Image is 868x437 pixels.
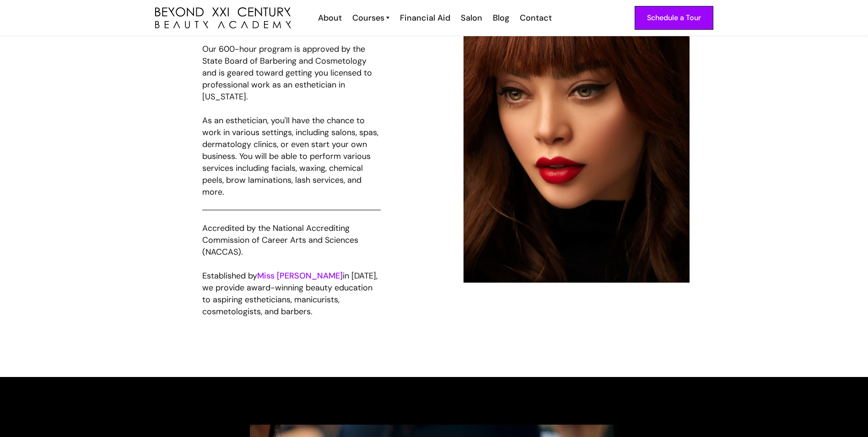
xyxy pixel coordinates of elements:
div: Schedule a Tour [647,12,701,24]
div: Salon [461,12,482,24]
a: Schedule a Tour [635,6,713,30]
div: Courses [352,12,384,24]
a: Contact [514,12,556,24]
div: Contact [520,12,552,24]
a: About [312,12,346,24]
a: Blog [487,12,514,24]
img: beyond 21st century beauty academy logo [155,7,291,29]
div: Blog [493,12,509,24]
a: home [155,7,291,29]
a: Miss [PERSON_NAME] [257,270,343,281]
div: Financial Aid [400,12,450,24]
a: Courses [352,12,389,24]
a: Salon [455,12,487,24]
p: Accredited by the National Accrediting Commission of Career Arts and Sciences (NACCAS). Establish... [202,222,381,317]
div: About [318,12,342,24]
a: Financial Aid [394,12,455,24]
